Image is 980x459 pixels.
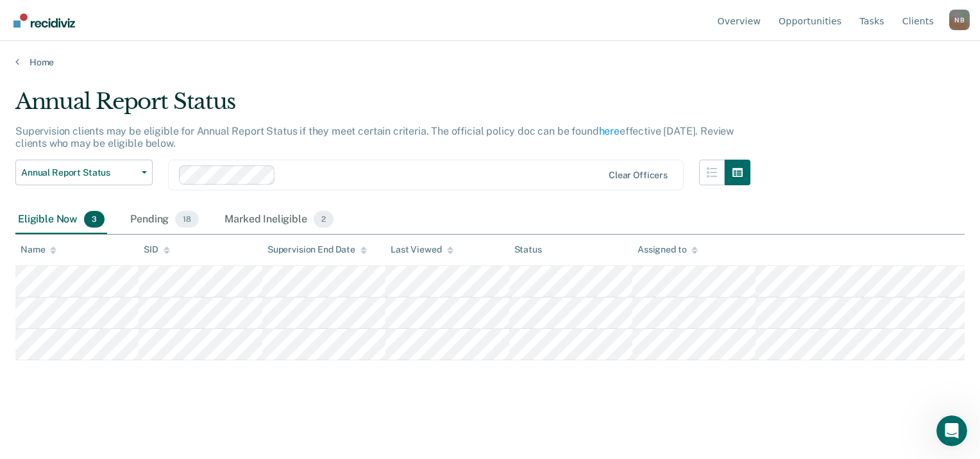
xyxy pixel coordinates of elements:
[13,13,75,28] img: Recidiviz
[514,244,542,255] div: Status
[84,211,105,228] span: 3
[15,88,750,125] div: Annual Report Status
[949,10,970,30] button: Profile dropdown button
[15,160,153,185] button: Annual Report Status
[609,170,668,181] div: Clear officers
[222,206,336,234] div: Marked Ineligible2
[15,125,734,149] p: Supervision clients may be eligible for Annual Report Status if they meet certain criteria. The o...
[21,167,137,178] span: Annual Report Status
[144,244,170,255] div: SID
[314,211,334,228] span: 2
[128,206,201,234] div: Pending18
[949,10,970,30] div: N B
[599,125,620,137] a: here
[175,211,199,228] span: 18
[936,415,967,446] iframe: Intercom live chat
[391,244,453,255] div: Last Viewed
[15,206,107,234] div: Eligible Now3
[15,56,965,68] a: Home
[638,244,698,255] div: Assigned to
[267,244,367,255] div: Supervision End Date
[21,244,56,255] div: Name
